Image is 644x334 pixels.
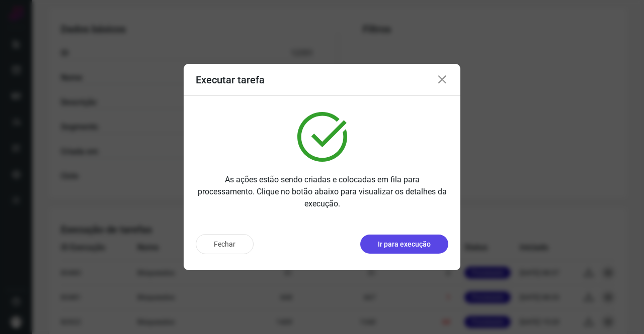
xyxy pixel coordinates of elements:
[297,112,347,162] img: verified.svg
[196,234,254,254] button: Fechar
[196,74,265,86] h3: Executar tarefa
[378,239,431,250] p: Ir para execução
[360,235,448,254] button: Ir para execução
[196,174,448,210] p: As ações estão sendo criadas e colocadas em fila para processamento. Clique no botão abaixo para ...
